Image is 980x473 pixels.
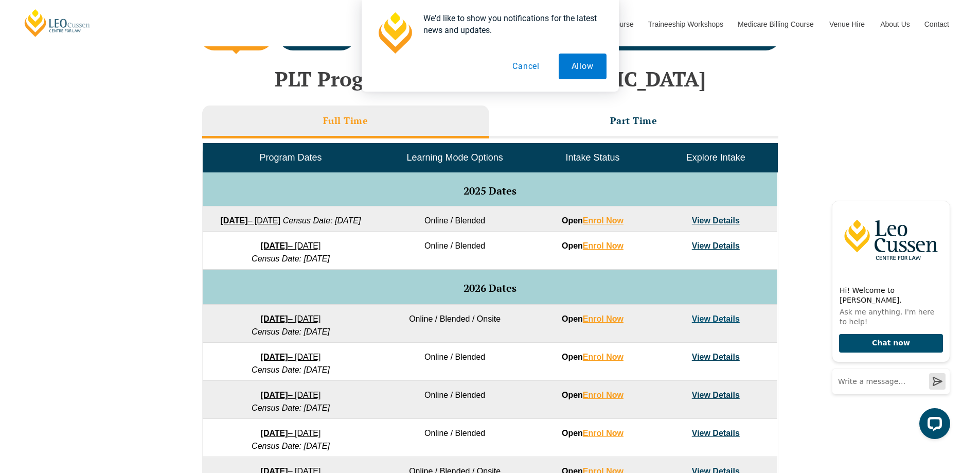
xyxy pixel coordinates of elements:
em: Census Date: [DATE] [252,442,330,450]
a: [DATE]– [DATE] [261,241,321,250]
h3: Full Time [323,115,368,127]
a: Enrol Now [583,391,623,399]
a: Enrol Now [583,353,623,361]
strong: [DATE] [261,429,288,437]
a: Enrol Now [583,241,623,250]
span: Learning Mode Options [407,152,503,163]
a: View Details [692,353,740,361]
a: Enrol Now [583,314,623,323]
a: [DATE]– [DATE] [261,429,321,437]
strong: Open [562,391,623,399]
em: Census Date: [DATE] [252,327,330,336]
a: View Details [692,314,740,323]
em: Census Date: [DATE] [283,216,361,225]
a: [DATE]– [DATE] [261,391,321,399]
span: 2026 Dates [464,281,516,295]
a: View Details [692,429,740,437]
strong: Open [562,429,623,437]
a: [DATE]– [DATE] [261,314,321,323]
h3: Part Time [610,115,657,127]
a: View Details [692,216,740,225]
strong: Open [562,314,623,323]
a: Enrol Now [583,429,623,437]
td: Online / Blended [379,343,531,381]
a: [DATE]– [DATE] [261,353,321,361]
div: We'd like to show you notifications for the latest news and updates. [415,12,607,36]
a: View Details [692,391,740,399]
strong: [DATE] [220,216,247,225]
td: Online / Blended / Onsite [379,305,531,343]
strong: [DATE] [261,314,288,323]
strong: [DATE] [261,391,288,399]
em: Census Date: [DATE] [252,254,330,263]
strong: [DATE] [261,241,288,250]
button: Allow [559,54,607,79]
span: 2025 Dates [464,184,516,198]
button: Cancel [500,54,553,79]
strong: [DATE] [261,353,288,361]
a: [DATE]– [DATE] [220,216,280,225]
a: Enrol Now [583,216,623,225]
span: Intake Status [565,152,619,163]
a: View Details [692,241,740,250]
span: Program Dates [259,152,322,163]
td: Online / Blended [379,381,531,419]
iframe: LiveChat chat widget [824,191,954,447]
img: notification icon [374,12,415,54]
strong: Open [562,216,623,225]
td: Online / Blended [379,232,531,270]
em: Census Date: [DATE] [252,365,330,374]
strong: Open [562,353,623,361]
em: Census Date: [DATE] [252,404,330,412]
td: Online / Blended [379,419,531,457]
span: Explore Intake [686,152,745,163]
strong: Open [562,241,623,250]
td: Online / Blended [379,206,531,232]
